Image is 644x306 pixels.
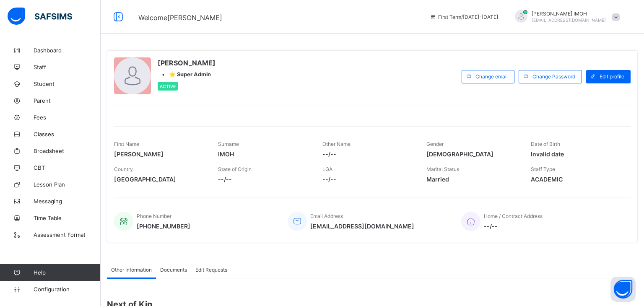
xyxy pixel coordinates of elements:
[218,166,252,172] span: State of Origin
[34,164,101,171] span: CBT
[114,150,205,158] span: [PERSON_NAME]
[34,131,101,137] span: Classes
[160,267,187,273] span: Documents
[34,198,101,205] span: Messaging
[532,18,606,23] span: [EMAIL_ADDRESS][DOMAIN_NAME]
[532,73,575,80] span: Change Password
[34,148,101,154] span: Broadsheet
[34,231,101,238] span: Assessment Format
[158,59,216,67] span: [PERSON_NAME]
[531,141,560,147] span: Date of Birth
[531,176,622,183] span: ACADEMIC
[531,150,622,158] span: Invalid date
[310,223,414,230] span: [EMAIL_ADDRESS][DOMAIN_NAME]
[34,181,101,188] span: Lesson Plan
[426,141,444,147] span: Gender
[8,8,72,25] img: safsims
[426,166,459,172] span: Marital Status
[506,10,624,24] div: LucyIMOH
[426,176,518,183] span: Married
[138,13,222,22] span: Welcome [PERSON_NAME]
[218,141,239,147] span: Surname
[34,47,101,54] span: Dashboard
[34,286,100,293] span: Configuration
[484,223,543,230] span: --/--
[218,176,309,183] span: --/--
[322,150,414,158] span: --/--
[114,176,205,183] span: [GEOGRAPHIC_DATA]
[34,269,100,276] span: Help
[34,97,101,104] span: Parent
[137,223,190,230] span: [PHONE_NUMBER]
[484,213,543,219] span: Home / Contract Address
[114,141,139,147] span: First Name
[158,71,216,78] div: •
[160,84,176,89] span: Active
[34,64,101,70] span: Staff
[111,267,152,273] span: Other Information
[322,166,332,172] span: LGA
[34,80,101,87] span: Student
[169,71,211,78] span: ⭐ Super Admin
[426,150,518,158] span: [DEMOGRAPHIC_DATA]
[34,215,101,221] span: Time Table
[600,73,624,80] span: Edit profile
[322,176,414,183] span: --/--
[310,213,343,219] span: Email Address
[34,114,101,121] span: Fees
[114,166,133,172] span: Country
[195,267,227,273] span: Edit Requests
[531,166,555,172] span: Staff Type
[430,14,498,20] span: session/term information
[137,213,171,219] span: Phone Number
[532,10,606,17] span: [PERSON_NAME] IMOH
[610,277,636,302] button: Open asap
[475,73,508,80] span: Change email
[322,141,351,147] span: Other Name
[218,150,309,158] span: IMOH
